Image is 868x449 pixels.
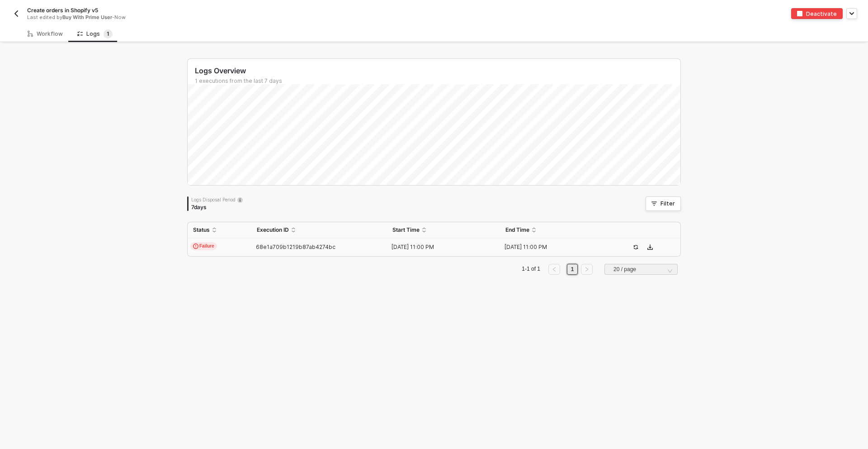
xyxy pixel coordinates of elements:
div: 1 executions from the last 7 days [195,77,680,85]
input: Page Size [610,264,672,274]
div: Logs Overview [195,66,680,76]
li: Previous Page [547,264,561,275]
span: icon-success-page [633,244,638,250]
span: Failure [190,242,217,250]
div: Logs Disposal Period [191,196,243,203]
span: icon-exclamation [193,244,198,249]
button: Filter [646,196,681,211]
div: Deactivate [806,10,837,18]
img: deactivate [797,11,802,16]
div: Last edited by - Now [27,14,413,21]
th: Status [188,222,251,238]
div: [DATE] 11:00 PM [387,244,493,251]
button: left [548,264,560,275]
li: Next Page [580,264,594,275]
span: 20 / page [613,263,672,276]
span: 68e1a709b1219b87ab4274bc [256,244,335,250]
span: Buy With Prime User [62,14,112,20]
div: Workflow [28,30,63,38]
th: Start Time [387,222,500,238]
span: Start Time [392,226,420,234]
span: Execution ID [257,226,289,234]
button: right [581,264,593,275]
li: 1-1 of 1 [520,264,542,275]
a: 1 [568,264,577,274]
div: Logs [77,29,113,38]
div: Page Size [604,264,678,278]
img: back [13,10,20,17]
button: back [11,8,22,19]
div: [DATE] 11:00 PM [500,244,606,251]
div: 7 days [191,204,243,211]
span: right [584,267,590,272]
span: Create orders in Shopify v5 [27,6,98,14]
button: deactivateDeactivate [791,8,843,19]
span: icon-download [647,244,653,250]
span: Status [193,226,210,234]
span: 1 [107,30,109,37]
li: 1 [567,264,578,275]
th: End Time [500,222,613,238]
sup: 1 [104,29,113,38]
span: End Time [505,226,529,234]
th: Execution ID [251,222,387,238]
span: left [552,267,557,272]
div: Filter [660,200,675,207]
